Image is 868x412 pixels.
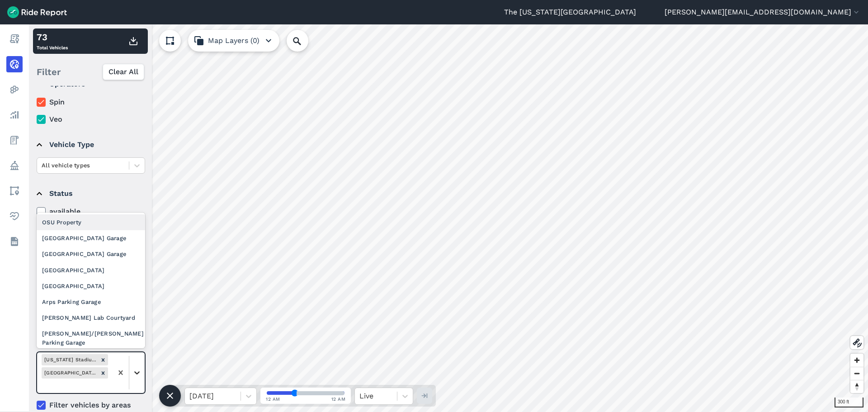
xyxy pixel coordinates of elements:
div: [GEOGRAPHIC_DATA] [37,262,145,278]
label: Spin [37,97,145,108]
a: Fees [6,132,23,148]
a: Datasets [6,233,23,250]
canvas: Map [29,24,868,412]
a: Realtime [6,56,23,72]
a: The [US_STATE][GEOGRAPHIC_DATA] [504,7,636,18]
label: Filter vehicles by areas [37,400,145,411]
div: Arps Parking Garage [37,294,145,310]
label: Veo [37,114,145,125]
label: available [37,206,145,217]
div: 73 [37,30,68,44]
div: [US_STATE] Stadium Gameday [42,354,98,365]
div: Filter [33,58,148,86]
div: Remove Ohio Stadium Gameday [98,354,108,365]
div: Total Vehicles [37,30,68,52]
div: 300 ft [835,398,863,407]
button: [PERSON_NAME][EMAIL_ADDRESS][DOMAIN_NAME] [665,7,861,18]
a: Policy [6,157,23,174]
button: Clear All [103,64,144,80]
a: Heatmaps [6,81,23,98]
button: Zoom out [850,367,863,380]
input: Search Location or Vehicles [287,30,323,52]
a: Report [6,31,23,47]
img: Ride Report [7,6,67,18]
button: Zoom in [850,354,863,367]
div: OSU Property [37,214,145,230]
div: [GEOGRAPHIC_DATA] Garage [37,230,145,246]
div: [GEOGRAPHIC_DATA] Garage [37,246,145,262]
div: [PERSON_NAME]/[PERSON_NAME] Parking Garage [37,326,145,350]
div: [PERSON_NAME] Lab Courtyard [37,310,145,326]
a: Areas [6,183,23,199]
span: 12 AM [331,396,346,403]
span: 12 AM [266,396,280,403]
a: Health [6,208,23,224]
div: [GEOGRAPHIC_DATA] [37,278,145,294]
div: Remove St John Arena | Ice Rink | ROTC [98,367,108,379]
div: [GEOGRAPHIC_DATA][PERSON_NAME] | Ice Rink | ROTC [42,367,98,379]
summary: Vehicle Type [37,132,144,157]
button: Reset bearing to north [850,380,863,393]
a: Analyze [6,107,23,123]
span: Clear All [108,66,138,77]
button: Map Layers (0) [188,30,279,52]
summary: Status [37,181,144,206]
